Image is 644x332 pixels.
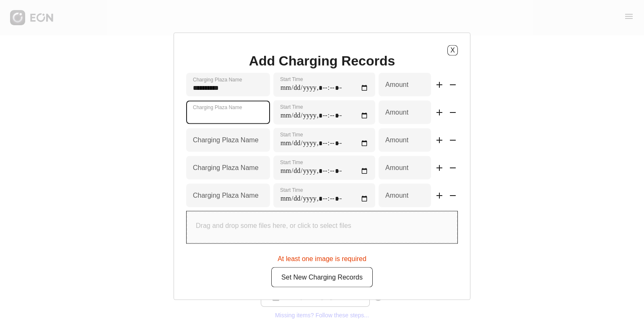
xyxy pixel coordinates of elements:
span: add [434,163,444,173]
button: Set New Charging Records [271,267,373,287]
div: At least one image is required [186,250,458,264]
label: Start Time [280,76,303,82]
span: add [434,107,444,118]
span: remove [448,135,458,145]
label: Start Time [280,131,303,138]
span: remove [448,107,458,118]
label: Amount [385,162,408,173]
span: add [434,135,444,145]
label: Charging Plaza Name [193,76,242,83]
label: Charging Plaza Name [193,190,259,200]
label: Amount [385,79,408,89]
label: Amount [385,190,408,200]
label: Amount [385,135,408,145]
button: X [447,45,458,55]
label: Amount [385,107,408,117]
span: remove [448,163,458,173]
label: Charging Plaza Name [193,135,259,145]
span: remove [448,80,458,90]
label: Start Time [280,159,303,165]
h1: Add Charging Records [249,55,395,65]
label: Charging Plaza Name [193,104,242,110]
span: remove [448,191,458,201]
label: Charging Plaza Name [193,162,259,173]
span: add [434,191,444,201]
p: Drag and drop some files here, or click to select files [196,220,351,230]
label: Start Time [280,186,303,193]
label: Start Time [280,103,303,110]
span: add [434,80,444,90]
